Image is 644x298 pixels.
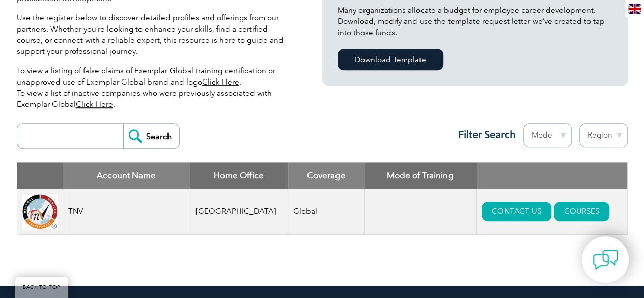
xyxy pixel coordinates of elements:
a: Click Here [76,100,113,109]
h3: Filter Search [452,128,516,141]
th: Coverage: activate to sort column ascending [288,162,365,189]
p: Use the register below to discover detailed profiles and offerings from our partners. Whether you... [17,12,292,57]
a: CONTACT US [482,202,551,221]
p: Many organizations allocate a budget for employee career development. Download, modify and use th... [338,5,612,38]
img: contact-chat.png [593,247,618,273]
td: [GEOGRAPHIC_DATA] [190,189,288,235]
a: Click Here [202,77,239,87]
a: BACK TO TOP [15,277,68,298]
td: TNV [63,189,190,235]
th: : activate to sort column ascending [477,162,627,189]
th: Home Office: activate to sort column ascending [190,162,288,189]
img: 292a24ac-d9bc-ea11-a814-000d3a79823d-logo.png [22,194,58,229]
a: COURSES [554,202,609,221]
td: Global [288,189,365,235]
th: Account Name: activate to sort column descending [63,162,190,189]
input: Search [123,124,179,148]
img: en [628,4,641,14]
th: Mode of Training: activate to sort column ascending [365,162,477,189]
a: Download Template [338,49,443,70]
p: To view a listing of false claims of Exemplar Global training certification or unapproved use of ... [17,65,292,110]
